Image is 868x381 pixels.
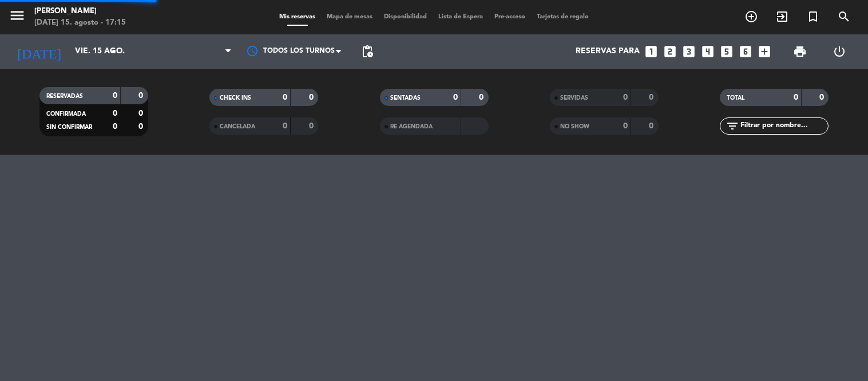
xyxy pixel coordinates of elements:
strong: 0 [309,122,316,130]
strong: 0 [138,123,145,131]
span: Disponibilidad [378,14,433,20]
strong: 0 [138,109,145,117]
strong: 0 [479,93,486,101]
span: SENTADAS [390,95,421,101]
span: SIN CONFIRMAR [46,124,92,130]
strong: 0 [453,93,458,101]
i: add_box [757,44,772,59]
span: Pre-acceso [489,14,531,20]
i: filter_list [726,119,739,133]
div: [DATE] 15. agosto - 17:15 [34,17,126,29]
strong: 0 [649,93,656,101]
i: looks_two [663,44,677,59]
strong: 0 [623,122,628,130]
i: looks_one [644,44,659,59]
span: Mis reservas [274,14,321,20]
div: LOG OUT [820,34,859,69]
strong: 0 [623,93,628,101]
i: turned_in_not [806,10,820,23]
span: Tarjetas de regalo [531,14,594,20]
span: NO SHOW [560,124,589,129]
span: RE AGENDADA [390,124,433,129]
strong: 0 [138,92,145,100]
span: RESERVADAS [46,93,83,99]
strong: 0 [309,93,316,101]
i: power_settings_new [833,45,846,58]
i: looks_5 [719,44,734,59]
i: looks_4 [700,44,715,59]
i: menu [9,7,26,24]
i: add_circle_outline [744,10,758,23]
i: arrow_drop_down [106,45,120,58]
i: exit_to_app [775,10,789,23]
i: looks_3 [681,44,696,59]
strong: 0 [283,122,287,130]
div: [PERSON_NAME] [34,6,126,17]
span: CONFIRMADA [46,111,86,117]
strong: 0 [819,93,826,101]
strong: 0 [113,109,117,117]
span: Lista de Espera [433,14,489,20]
input: Filtrar por nombre... [739,120,828,132]
span: TOTAL [727,95,744,101]
span: print [793,45,807,58]
span: Reservas para [576,47,640,56]
button: menu [9,7,26,28]
strong: 0 [283,93,287,101]
i: search [837,10,851,23]
span: SERVIDAS [560,95,588,101]
strong: 0 [113,92,117,100]
span: CANCELADA [220,124,255,129]
span: pending_actions [360,45,374,58]
span: Mapa de mesas [321,14,378,20]
i: [DATE] [9,39,69,64]
i: looks_6 [738,44,753,59]
strong: 0 [649,122,656,130]
strong: 0 [794,93,798,101]
span: CHECK INS [220,95,251,101]
strong: 0 [113,123,117,131]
